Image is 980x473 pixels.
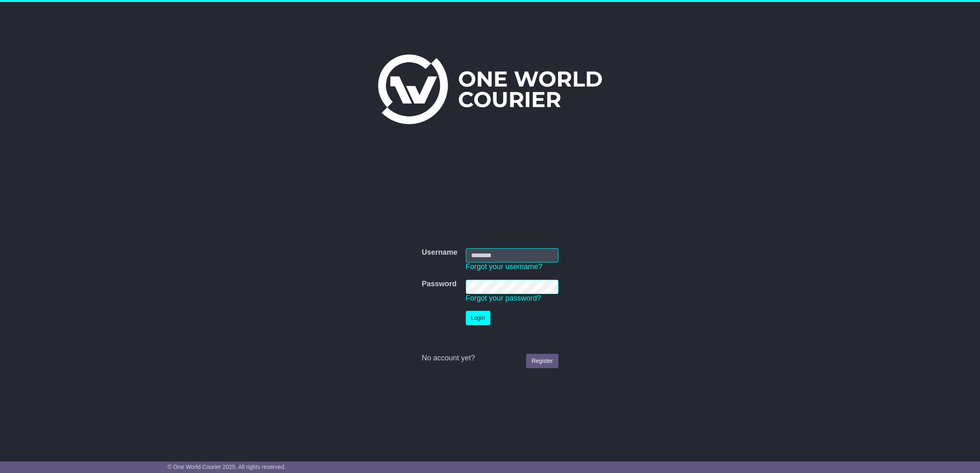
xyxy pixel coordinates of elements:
[466,263,542,271] a: Forgot your username?
[466,294,541,302] a: Forgot your password?
[167,464,286,470] span: © One World Courier 2025. All rights reserved.
[422,354,558,363] div: No account yet?
[422,248,457,257] label: Username
[378,54,602,124] img: One World
[466,311,490,325] button: Login
[526,354,558,368] a: Register
[422,280,456,289] label: Password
